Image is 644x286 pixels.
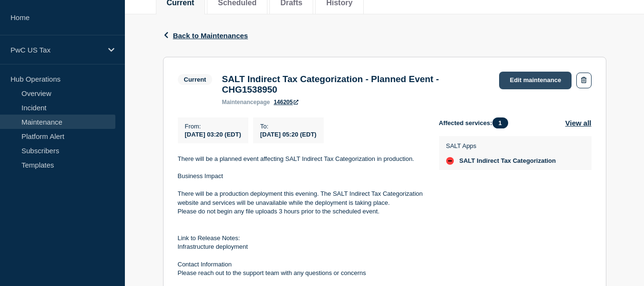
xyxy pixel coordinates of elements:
div: down [446,157,454,165]
span: 1 [492,117,508,128]
a: 146205 [274,99,298,106]
span: SALT Indirect Tax Categorization [460,157,556,165]
span: Back to Maintenances [173,32,248,40]
span: maintenance [222,99,256,106]
button: Back to Maintenances [163,32,248,40]
p: There will be a planned event affecting SALT Indirect Tax Categorization in production. [178,155,424,163]
p: page [222,99,270,106]
p: There will be a production deployment this evening. The SALT Indirect Tax Categorization website ... [178,190,424,207]
span: Current [178,74,213,85]
span: [DATE] 05:20 (EDT) [260,131,317,138]
span: Affected services: [439,117,513,128]
a: Edit maintenance [499,72,572,89]
p: To : [260,123,317,130]
h3: SALT Indirect Tax Categorization - Planned Event - CHG1538950 [222,74,490,95]
p: From : [185,123,241,130]
p: Link to Release Notes: [178,234,424,243]
p: Business Impact [178,172,424,180]
p: PwC US Tax [10,46,102,54]
span: [DATE] 03:20 (EDT) [185,131,241,138]
p: Contact Information [178,260,424,269]
p: SALT Apps [446,142,556,149]
button: View all [565,117,592,128]
p: Please do not begin any file uploads 3 hours prior to the scheduled event. [178,207,424,216]
p: Please reach out to the support team with any questions or concerns [178,269,424,277]
p: Infrastructure deployment [178,243,424,251]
